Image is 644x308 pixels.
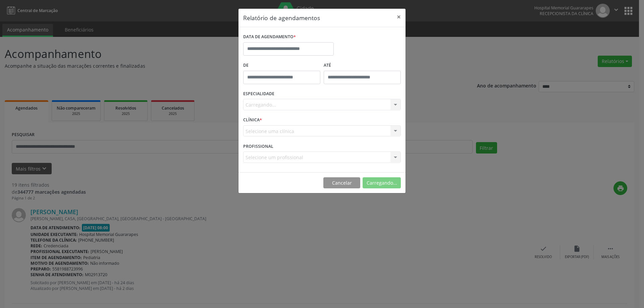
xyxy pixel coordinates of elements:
[243,115,262,125] label: CLÍNICA
[324,60,401,71] label: ATÉ
[392,9,406,25] button: Close
[243,13,320,22] h5: Relatório de agendamentos
[243,32,296,42] label: DATA DE AGENDAMENTO
[243,60,320,71] label: De
[243,141,273,151] label: PROFISSIONAL
[363,177,401,189] button: Carregando...
[323,177,360,189] button: Cancelar
[243,89,274,99] label: ESPECIALIDADE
